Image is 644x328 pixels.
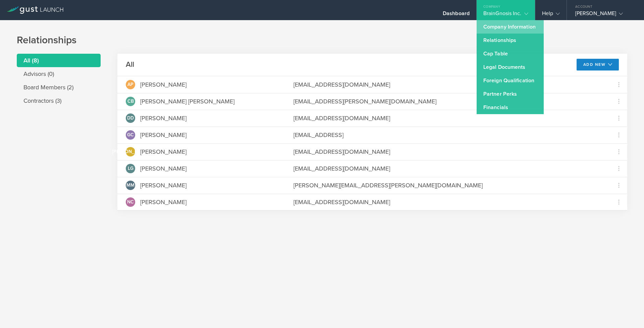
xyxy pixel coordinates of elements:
[140,198,186,206] div: [PERSON_NAME]
[140,97,234,106] div: [PERSON_NAME] [PERSON_NAME]
[17,81,101,94] li: Board Members (2)
[293,198,602,206] div: [EMAIL_ADDRESS][DOMAIN_NAME]
[127,133,134,137] span: GC
[127,99,134,104] span: CB
[140,164,186,173] div: [PERSON_NAME]
[483,10,528,20] div: BrainGnosis Inc.
[575,10,632,20] div: [PERSON_NAME]
[128,166,133,171] span: LG
[140,181,186,190] div: [PERSON_NAME]
[140,114,186,123] div: [PERSON_NAME]
[127,116,134,121] span: DD
[126,60,134,69] h2: All
[293,181,602,190] div: [PERSON_NAME][EMAIL_ADDRESS][PERSON_NAME][DOMAIN_NAME]
[610,296,644,328] iframe: Chat Widget
[293,80,602,89] div: [EMAIL_ADDRESS][DOMAIN_NAME]
[112,149,149,154] span: [PERSON_NAME]
[140,80,186,89] div: [PERSON_NAME]
[126,183,135,188] span: MM
[140,147,186,156] div: [PERSON_NAME]
[577,59,619,71] button: Add New
[542,10,560,20] div: Help
[293,97,602,106] div: [EMAIL_ADDRESS][PERSON_NAME][DOMAIN_NAME]
[17,34,627,47] h1: Relationships
[443,10,470,20] div: Dashboard
[293,131,602,139] div: [EMAIL_ADDRESS]
[17,94,101,107] li: Contractors (3)
[293,164,602,173] div: [EMAIL_ADDRESS][DOMAIN_NAME]
[140,131,186,139] div: [PERSON_NAME]
[17,54,101,67] li: All (8)
[127,82,133,87] span: AP
[127,200,134,204] span: NC
[293,147,602,156] div: [EMAIL_ADDRESS][DOMAIN_NAME]
[293,114,602,123] div: [EMAIL_ADDRESS][DOMAIN_NAME]
[17,67,101,81] li: Advisors (0)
